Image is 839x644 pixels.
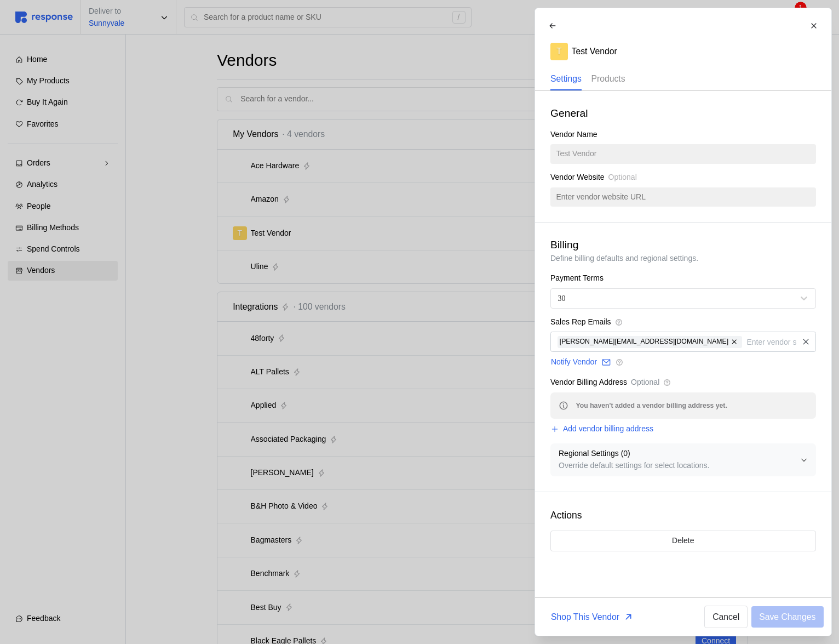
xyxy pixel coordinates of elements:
p: Notify Vendor [551,356,597,368]
p: Regional Settings ( 0 ) [559,448,800,460]
p: Test Vendor [571,44,617,58]
span: You haven't added a vendor billing address yet. [576,401,727,411]
p: Add vendor billing address [563,423,653,435]
h3: Billing [550,238,816,253]
p: Settings [550,72,582,86]
div: 30 [558,293,565,304]
span: [PERSON_NAME][EMAIL_ADDRESS][DOMAIN_NAME] [559,336,728,348]
p: T [556,44,561,58]
input: Enter vendor sales rep email [746,336,796,348]
p: Cancel [712,610,739,624]
p: Optional [631,377,659,389]
p: Products [591,72,625,86]
button: Delete [550,531,816,551]
button: Cancel [704,606,748,628]
p: Actions [550,508,816,523]
p: Override default settings for select locations. [559,460,800,472]
div: Vendor Website [550,172,816,187]
p: Payment Terms [550,272,604,284]
p: Sales Rep Emails [550,316,611,328]
p: Delete [672,535,694,547]
span: Optional [608,172,636,184]
button: Notify Vendor [550,356,612,369]
button: Add vendor billing address [550,423,654,436]
h3: General [550,106,816,121]
p: Define billing defaults and regional settings. [550,253,816,265]
p: Vendor Billing Address [550,377,627,389]
button: Regional Settings (0)Override default settings for select locations. [551,444,815,475]
button: Shop This Vendor [543,606,641,628]
div: Vendor Name [550,129,816,145]
p: Shop This Vendor [551,610,619,624]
